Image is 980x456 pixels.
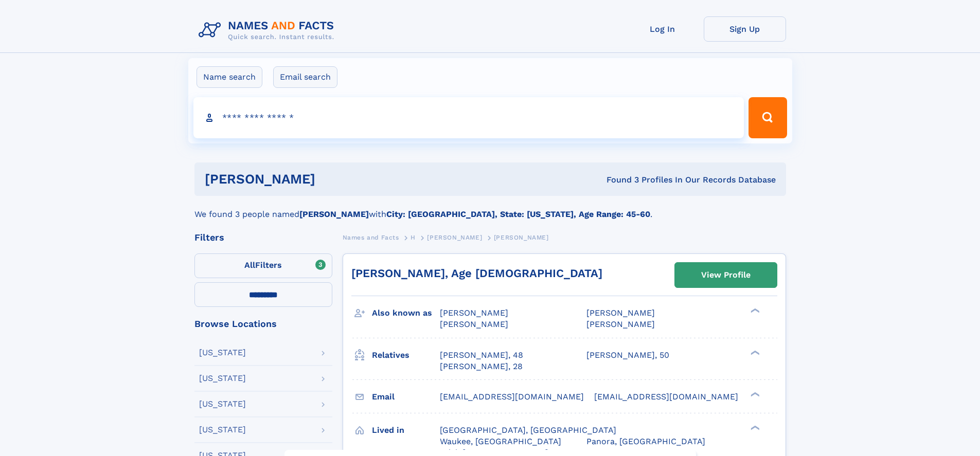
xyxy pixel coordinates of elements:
[411,234,416,241] span: H
[194,16,343,44] img: Logo Names and Facts
[748,307,760,314] div: ❯
[586,350,669,361] a: [PERSON_NAME], 50
[461,174,776,186] div: Found 3 Profiles In Our Records Database
[205,173,461,186] h1: [PERSON_NAME]
[386,209,650,219] b: City: [GEOGRAPHIC_DATA], State: [US_STATE], Age Range: 45-60
[440,436,561,446] span: Waukee, [GEOGRAPHIC_DATA]
[704,16,786,42] a: Sign Up
[440,425,616,435] span: [GEOGRAPHIC_DATA], [GEOGRAPHIC_DATA]
[621,16,704,42] a: Log In
[594,392,738,402] span: [EMAIL_ADDRESS][DOMAIN_NAME]
[494,234,549,241] span: [PERSON_NAME]
[586,319,655,329] span: [PERSON_NAME]
[343,231,399,244] a: Names and Facts
[411,231,416,244] a: H
[199,349,246,357] div: [US_STATE]
[586,308,655,318] span: [PERSON_NAME]
[748,424,760,431] div: ❯
[299,209,369,219] b: [PERSON_NAME]
[199,426,246,434] div: [US_STATE]
[427,234,482,241] span: [PERSON_NAME]
[199,400,246,408] div: [US_STATE]
[748,391,760,397] div: ❯
[193,97,744,138] input: search input
[440,350,523,361] a: [PERSON_NAME], 48
[244,260,255,270] span: All
[372,422,440,439] h3: Lived in
[197,66,262,88] label: Name search
[701,263,751,287] div: View Profile
[586,436,705,446] span: Panora, [GEOGRAPHIC_DATA]
[194,196,786,221] div: We found 3 people named with .
[440,361,523,372] a: [PERSON_NAME], 28
[273,66,337,88] label: Email search
[372,304,440,322] h3: Also known as
[194,233,332,242] div: Filters
[749,97,787,138] button: Search Button
[199,374,246,382] div: [US_STATE]
[351,267,602,280] a: [PERSON_NAME], Age [DEMOGRAPHIC_DATA]
[440,319,508,329] span: [PERSON_NAME]
[194,253,332,278] label: Filters
[427,231,482,244] a: [PERSON_NAME]
[748,349,760,356] div: ❯
[675,263,777,287] a: View Profile
[372,346,440,364] h3: Relatives
[440,392,584,402] span: [EMAIL_ADDRESS][DOMAIN_NAME]
[194,319,332,329] div: Browse Locations
[372,388,440,406] h3: Email
[440,308,508,318] span: [PERSON_NAME]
